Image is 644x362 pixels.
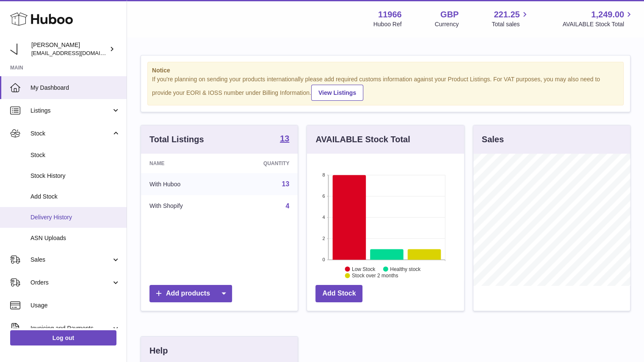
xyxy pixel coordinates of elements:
[562,9,634,28] a: 1,249.00 AVAILABLE Stock Total
[141,195,226,217] td: With Shopify
[562,20,634,28] span: AVAILABLE Stock Total
[323,215,325,220] text: 4
[149,134,204,145] h3: Total Listings
[280,134,289,144] a: 13
[226,154,298,173] th: Quantity
[323,193,325,199] text: 6
[30,256,111,264] span: Sales
[323,172,325,177] text: 8
[323,236,325,241] text: 2
[30,324,111,332] span: Invoicing and Payments
[311,85,363,101] a: View Listings
[10,43,23,55] img: info@tenpm.co
[373,20,402,28] div: Huboo Ref
[315,134,410,145] h3: AVAILABLE Stock Total
[352,266,376,272] text: Low Stock
[31,50,124,56] span: [EMAIL_ADDRESS][DOMAIN_NAME]
[30,151,120,159] span: Stock
[494,9,520,20] span: 221.25
[352,273,398,279] text: Stock over 2 months
[280,134,289,143] strong: 13
[378,9,402,20] strong: 11966
[492,9,529,28] a: 221.25 Total sales
[30,107,111,115] span: Listings
[30,130,111,138] span: Stock
[30,234,120,242] span: ASN Uploads
[141,173,226,195] td: With Huboo
[315,285,362,302] a: Add Stock
[285,202,289,210] a: 4
[30,213,120,221] span: Delivery History
[30,279,111,287] span: Orders
[152,75,619,101] div: If you're planning on sending your products internationally please add required customs informati...
[30,193,120,201] span: Add Stock
[10,330,116,345] a: Log out
[30,301,120,309] span: Usage
[149,345,168,356] h3: Help
[282,180,290,188] a: 13
[482,134,504,145] h3: Sales
[492,20,529,28] span: Total sales
[30,84,120,92] span: My Dashboard
[591,9,624,20] span: 1,249.00
[149,285,232,302] a: Add products
[440,9,459,20] strong: GBP
[435,20,459,28] div: Currency
[141,154,226,173] th: Name
[30,172,120,180] span: Stock History
[31,41,108,57] div: [PERSON_NAME]
[152,66,619,75] strong: Notice
[390,266,421,272] text: Healthy stock
[323,257,325,262] text: 0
